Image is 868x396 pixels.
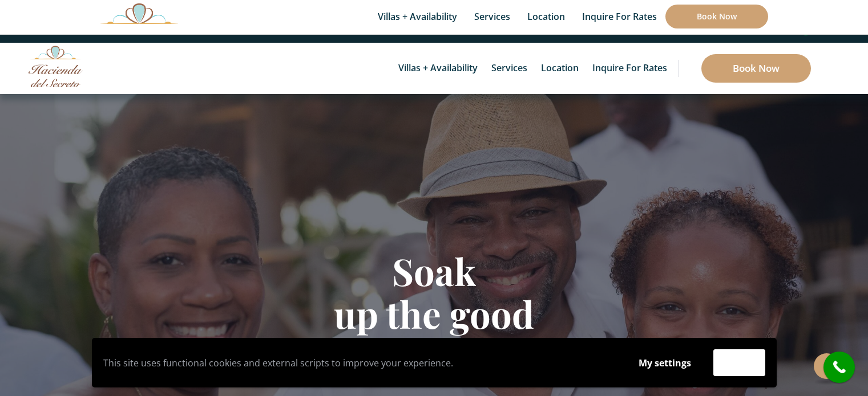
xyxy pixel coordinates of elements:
[628,350,702,376] button: My settings
[701,54,811,83] a: Book Now
[393,43,483,94] a: Villas + Availability
[665,5,768,28] a: Book Now
[826,354,852,380] i: call
[103,354,616,371] p: This site uses functional cookies and external scripts to improve your experience.
[713,349,765,376] button: Accept
[100,250,768,335] h1: Soak up the good
[587,43,673,94] a: Inquire for Rates
[100,3,178,24] img: Awesome Logo
[486,43,533,94] a: Services
[535,43,584,94] a: Location
[823,352,855,383] a: call
[29,46,83,87] img: Awesome Logo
